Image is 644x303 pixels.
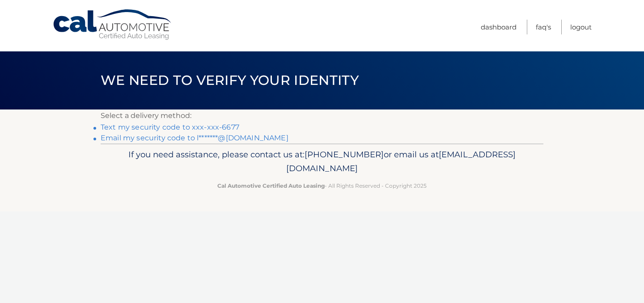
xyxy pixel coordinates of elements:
[52,9,173,41] a: Cal Automotive
[570,20,592,34] a: Logout
[217,182,325,189] strong: Cal Automotive Certified Auto Leasing
[106,181,538,190] p: - All Rights Reserved - Copyright 2025
[305,149,384,160] span: [PHONE_NUMBER]
[481,20,517,34] a: Dashboard
[101,123,239,131] a: Text my security code to xxx-xxx-6677
[101,134,288,142] a: Email my security code to l*******@[DOMAIN_NAME]
[106,147,538,176] p: If you need assistance, please contact us at: or email us at
[101,72,359,88] span: We need to verify your identity
[536,20,551,34] a: FAQ's
[101,109,543,122] p: Select a delivery method:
